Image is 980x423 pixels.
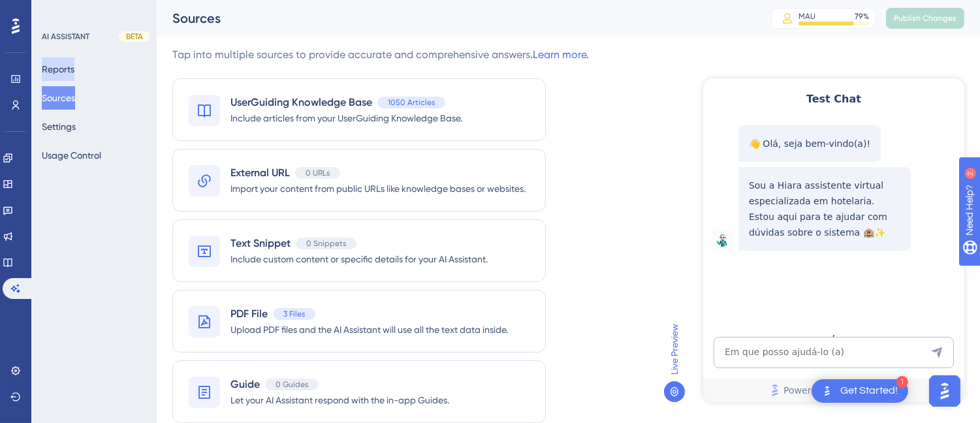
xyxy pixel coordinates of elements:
div: Open Get Started! checklist, remaining modules: 1 [812,379,908,403]
span: Guide [230,377,260,392]
iframe: UserGuiding AI Assistant [703,78,964,402]
button: Usage Control [42,144,101,167]
span: PDF File [230,306,268,322]
div: Sources [172,9,738,27]
a: Learn more. [533,48,589,61]
span: Include articles from your UserGuiding Knowledge Base. [230,110,462,126]
div: BETA [119,31,150,42]
div: MAU [798,11,815,22]
div: Tap into multiple sources to provide accurate and comprehensive answers. [172,47,589,63]
div: Get Started! [840,384,898,398]
iframe: UserGuiding AI Assistant Launcher [925,371,964,411]
div: 79 % [855,11,869,22]
span: 0 URLs [306,168,330,178]
div: AI ASSISTANT [42,31,89,42]
span: 3 Files [283,309,305,319]
span: Publish Changes [894,13,956,23]
div: 1 [896,376,908,388]
button: Publish Changes [886,8,964,29]
span: Need Help? [31,3,82,19]
span: 1050 Articles [388,97,435,108]
span: Text Snippet [230,236,291,251]
span: Live Preview [667,324,682,375]
span: 0 Guides [276,379,308,390]
div: 2 [90,7,94,17]
button: Settings [42,115,76,138]
span: UserGuiding Knowledge Base [230,95,372,110]
button: Sources [42,86,75,110]
span: Import your content from public URLs like knowledge bases or websites. [230,181,526,196]
span: Upload PDF files and the AI Assistant will use all the text data inside. [230,322,508,337]
span: 0 Snippets [306,238,346,249]
span: External URL [230,165,290,181]
span: Include custom content or specific details for your AI Assistant. [230,251,488,267]
span: Let your AI Assistant respond with the in-app Guides. [230,392,449,408]
img: launcher-image-alternative-text [819,383,835,399]
button: Reports [42,57,74,81]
